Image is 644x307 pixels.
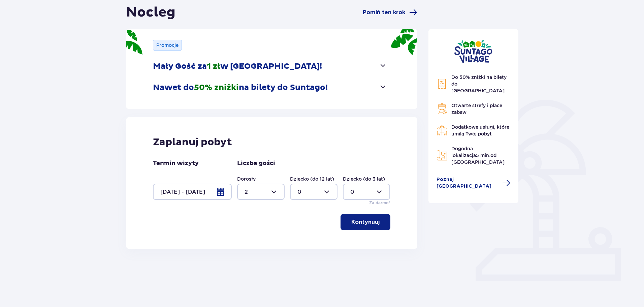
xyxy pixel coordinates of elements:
[343,176,385,182] label: Dziecko (do 3 lat)
[476,153,490,158] span: 5 min.
[437,125,447,136] img: Restaurant Icon
[156,42,179,49] p: Promocje
[451,103,502,115] span: Otwarte strefy i place zabaw
[351,218,380,226] p: Kontynuuj
[194,83,239,93] span: 50% zniżki
[437,150,447,161] img: Map Icon
[153,136,232,149] p: Zaplanuj pobyt
[363,8,417,17] a: Pomiń ten krok
[369,200,390,206] p: Za darmo!
[451,146,505,165] span: Dogodna lokalizacja od [GEOGRAPHIC_DATA]
[207,61,220,71] span: 1 zł
[437,176,498,190] span: Poznaj [GEOGRAPHIC_DATA]
[153,61,322,71] p: Mały Gość za w [GEOGRAPHIC_DATA]!
[454,40,492,63] img: Suntago Village
[237,159,275,167] p: Liczba gości
[341,214,390,230] button: Kontynuuj
[237,176,256,182] label: Dorosły
[290,176,334,182] label: Dziecko (do 12 lat)
[153,77,387,98] button: Nawet do50% zniżkina bilety do Suntago!
[126,4,175,21] h1: Nocleg
[363,9,405,16] span: Pomiń ten krok
[153,83,328,93] p: Nawet do na bilety do Suntago!
[437,103,447,114] img: Grill Icon
[437,176,511,190] a: Poznaj [GEOGRAPHIC_DATA]
[451,74,507,93] span: Do 50% zniżki na bilety do [GEOGRAPHIC_DATA]
[437,79,447,90] img: Discount Icon
[451,124,509,136] span: Dodatkowe usługi, które umilą Twój pobyt
[153,159,199,167] p: Termin wizyty
[153,56,387,77] button: Mały Gość za1 złw [GEOGRAPHIC_DATA]!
